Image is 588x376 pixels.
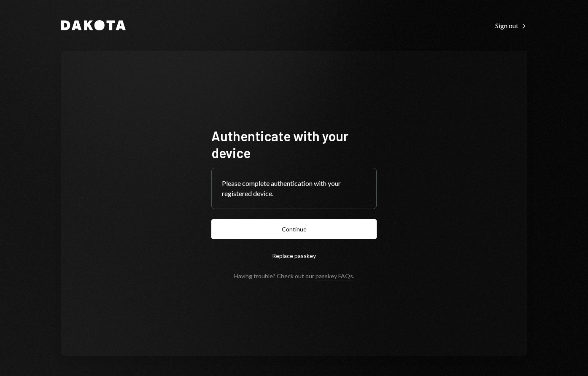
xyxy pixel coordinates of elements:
button: Continue [211,219,377,239]
div: Having trouble? Check out our . [234,272,354,279]
a: Sign out [495,21,527,30]
div: Sign out [495,21,527,30]
div: Please complete authentication with your registered device. [222,178,366,199]
button: Replace passkey [211,246,377,266]
h1: Authenticate with your device [211,127,377,161]
a: passkey FAQs [316,272,353,280]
